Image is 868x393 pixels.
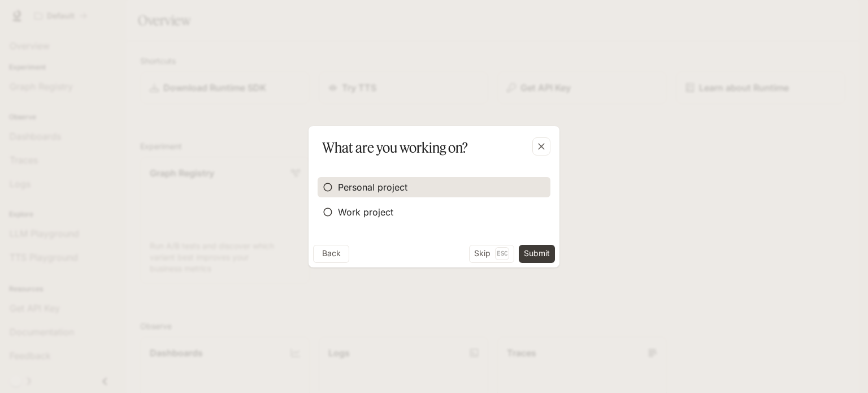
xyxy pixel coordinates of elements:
span: Personal project [338,180,407,194]
span: Work project [338,205,393,219]
button: Submit [519,245,555,263]
p: Esc [495,247,509,260]
button: SkipEsc [469,245,514,263]
p: What are you working on? [322,137,468,158]
button: Back [313,245,349,263]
